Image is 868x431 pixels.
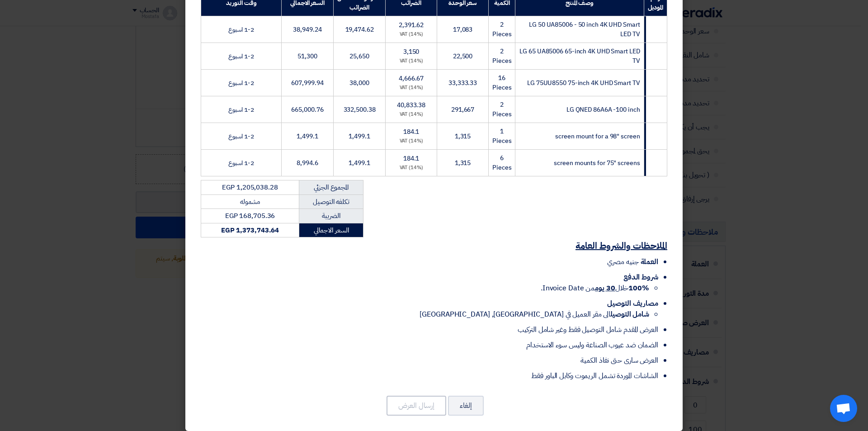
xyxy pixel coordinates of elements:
span: 1,315 [455,132,471,141]
span: 1 Pieces [492,127,511,146]
span: مصاريف التوصيل [607,298,658,309]
span: screen mount for a 98" screen [555,132,640,141]
button: إلغاء [448,396,484,416]
u: الملاحظات والشروط العامة [576,239,667,252]
span: 1,499.1 [349,158,370,168]
span: 1-2 اسبوع [228,105,254,114]
span: 8,994.6 [297,158,318,168]
li: العرض سارى حتى نفاذ الكمية [201,355,658,366]
div: Open chat [830,395,857,422]
span: جنيه مصري [607,256,638,267]
span: 6 Pieces [492,153,511,172]
div: (14%) VAT [389,57,433,65]
div: (14%) VAT [389,137,433,145]
span: 184.1 [403,127,420,137]
span: 1-2 اسبوع [228,52,254,61]
li: الضمان ضد عيوب الصناعة وليس سوء الاستخدام [201,340,658,350]
button: إرسال العرض [387,396,446,416]
span: 1-2 اسبوع [228,78,254,88]
u: 30 يوم [595,283,615,294]
strong: EGP 1,373,743.64 [221,225,279,235]
span: 1,499.1 [297,132,318,141]
td: EGP 1,205,038.28 [201,180,299,195]
td: الضريبة [299,209,363,223]
span: 3,150 [403,47,420,57]
span: 25,650 [349,52,369,61]
div: (14%) VAT [389,84,433,92]
span: 38,949.24 [293,25,321,34]
td: السعر الاجمالي [299,223,363,237]
span: 19,474.62 [345,25,374,34]
span: 40,833.38 [397,100,425,110]
div: (14%) VAT [389,31,433,38]
span: 607,999.94 [291,78,323,88]
div: (14%) VAT [389,164,433,172]
span: LG 65 UA85006 65-inch 4K UHD Smart LED TV [519,47,640,66]
span: LG QNED 86A6A -100 inch [566,105,640,114]
span: screen mounts for 75" screens [554,158,640,168]
span: 2 Pieces [492,100,511,119]
span: 1-2 اسبوع [228,132,254,141]
li: الى مقر العميل في [GEOGRAPHIC_DATA], [GEOGRAPHIC_DATA] [201,309,649,320]
span: مشموله [240,197,260,207]
span: 665,000.76 [291,105,323,114]
span: العملة [641,256,658,267]
span: 291,667 [451,105,474,114]
strong: شامل التوصيل [610,309,649,320]
li: الشاشات الموردة تشمل الريموت وكابل الباور فقط [201,370,658,381]
span: 38,000 [349,78,369,88]
td: تكلفه التوصيل [299,194,363,209]
span: 22,500 [453,52,472,61]
span: 1,315 [455,158,471,168]
span: 16 Pieces [492,73,511,92]
span: 1,499.1 [349,132,370,141]
span: LG 50 UA85006 - 50 inch 4K UHD Smart LED TV [529,20,640,39]
span: شروط الدفع [623,272,658,283]
span: 332,500.38 [344,105,376,114]
span: LG 75UU8550 75-inch 4K UHD Smart TV [527,78,640,88]
span: 33,333.33 [448,78,477,88]
span: 4,666.67 [399,74,424,83]
span: 51,300 [297,52,317,61]
span: 17,083 [453,25,472,34]
span: 184.1 [403,154,420,163]
td: المجموع الجزئي [299,180,363,195]
span: 2,391.62 [399,20,424,30]
span: 2 Pieces [492,47,511,66]
span: 1-2 اسبوع [228,25,254,34]
div: (14%) VAT [389,111,433,118]
span: 1-2 اسبوع [228,158,254,168]
span: خلال من Invoice Date. [541,283,649,294]
strong: 100% [628,283,649,294]
span: EGP 168,705.36 [225,211,275,221]
span: 2 Pieces [492,20,511,39]
li: العرض المقدم شامل التوصيل فقط وغير شامل التركيب [201,324,658,335]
